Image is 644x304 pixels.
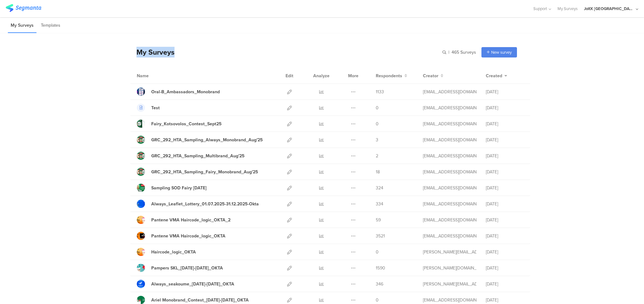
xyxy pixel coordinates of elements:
[376,105,379,111] span: 0
[151,281,234,287] div: Always_seakoume_03May25-30June25_OKTA
[347,68,360,84] div: More
[423,153,476,159] div: gheorghe.a.4@pg.com
[376,153,378,159] span: 2
[151,137,263,143] div: GRC_292_HTA_Sampling_Always_Monobrand_Aug'25
[6,4,41,12] img: segmanta logo
[486,153,524,159] div: [DATE]
[151,217,230,223] div: Pantene VMA Haircode_logic_OKTA_2
[423,105,476,111] div: support@segmanta.com
[423,121,476,127] div: betbeder.mb@pg.com
[8,18,36,33] li: My Surveys
[486,169,524,175] div: [DATE]
[151,185,207,191] div: Sampling SOD Fairy Aug'25
[486,265,524,271] div: [DATE]
[486,217,524,223] div: [DATE]
[151,89,220,95] div: Oral-B_Ambassadors_Monobrand
[376,121,379,127] span: 0
[151,265,223,271] div: Pampers SKL_8May25-21May25_OKTA
[486,201,524,207] div: [DATE]
[423,185,476,191] div: gheorghe.a.4@pg.com
[376,265,385,271] span: 1590
[423,73,443,79] button: Creator
[283,68,296,84] div: Edit
[376,185,383,191] span: 324
[376,281,383,287] span: 346
[137,136,263,144] a: GRC_292_HTA_Sampling_Always_Monobrand_Aug'25
[151,153,245,159] div: GRC_292_HTA_Sampling_Multibrand_Aug'25
[491,49,512,55] span: New survey
[376,137,378,143] span: 3
[137,168,258,176] a: GRC_292_HTA_Sampling_Fairy_Monobrand_Aug'25
[137,264,223,272] a: Pampers SKL_[DATE]-[DATE]_OKTA
[38,18,63,33] li: Templates
[376,297,379,303] span: 0
[423,169,476,175] div: gheorghe.a.4@pg.com
[423,201,476,207] div: betbeder.mb@pg.com
[452,49,476,56] span: 465 Surveys
[137,73,175,79] div: Name
[151,105,160,111] div: Test
[423,265,476,271] div: skora.es@pg.com
[376,73,407,79] button: Respondents
[376,169,380,175] span: 18
[423,137,476,143] div: gheorghe.a.4@pg.com
[376,217,381,223] span: 59
[533,6,547,12] span: Support
[486,89,524,95] div: [DATE]
[423,217,476,223] div: baroutis.db@pg.com
[137,280,234,288] a: Always_seakoume_[DATE]-[DATE]_OKTA
[376,73,402,79] span: Respondents
[151,169,258,175] div: GRC_292_HTA_Sampling_Fairy_Monobrand_Aug'25
[151,249,196,255] div: Haircode_logic_OKTA
[423,89,476,95] div: nikolopoulos.j@pg.com
[151,233,225,239] div: Pantene VMA Haircode_logic_OKTA
[151,297,249,303] div: Ariel Monobrand_Contest_01May25-31May25_OKTA
[486,73,507,79] button: Created
[486,105,524,111] div: [DATE]
[137,120,222,128] a: Fairy_Kotsovolos_Contest_Sept25
[137,88,220,96] a: Oral-B_Ambassadors_Monobrand
[376,249,379,255] span: 0
[137,232,225,240] a: Pantene VMA Haircode_logic_OKTA
[137,216,230,224] a: Pantene VMA Haircode_logic_OKTA_2
[130,47,175,57] div: My Surveys
[486,249,524,255] div: [DATE]
[137,296,249,304] a: Ariel Monobrand_Contest_[DATE]-[DATE]_OKTA
[151,201,259,207] div: Always_Leaflet_Lottery_01.07.2025-31.12.2025-Okta
[423,297,476,303] div: baroutis.db@pg.com
[376,89,384,95] span: 1133
[151,121,222,127] div: Fairy_Kotsovolos_Contest_Sept25
[376,233,385,239] span: 3521
[312,68,331,84] div: Analyze
[137,152,245,160] a: GRC_292_HTA_Sampling_Multibrand_Aug'25
[486,233,524,239] div: [DATE]
[423,233,476,239] div: baroutis.db@pg.com
[486,73,502,79] span: Created
[137,184,207,192] a: Sampling SOD Fairy [DATE]
[584,6,634,12] div: JoltX [GEOGRAPHIC_DATA]
[376,201,383,207] span: 334
[137,248,196,256] a: Haircode_logic_OKTA
[486,137,524,143] div: [DATE]
[447,49,450,56] span: |
[486,121,524,127] div: [DATE]
[486,297,524,303] div: [DATE]
[486,281,524,287] div: [DATE]
[137,200,259,208] a: Always_Leaflet_Lottery_01.07.2025-31.12.2025-Okta
[423,73,438,79] span: Creator
[423,281,476,287] div: arvanitis.a@pg.com
[137,104,160,112] a: Test
[486,185,524,191] div: [DATE]
[423,249,476,255] div: arvanitis.a@pg.com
